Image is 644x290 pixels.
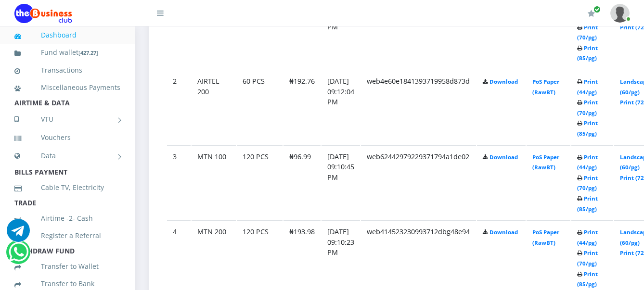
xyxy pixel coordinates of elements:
a: Fund wallet[427.27] [14,41,120,64]
td: 120 PCS [237,145,283,220]
a: Transactions [14,59,120,81]
b: 427.27 [80,49,96,56]
a: Data [14,144,120,168]
td: 2 [167,70,191,144]
a: Print (85/pg) [577,195,598,213]
a: Print (70/pg) [577,249,598,267]
span: Renew/Upgrade Subscription [593,6,601,13]
td: 60 PCS [237,70,283,144]
td: ₦96.99 [283,145,321,220]
img: User [610,4,630,23]
a: Transfer to Wallet [14,255,120,277]
a: Print (70/pg) [577,99,598,116]
td: ₦192.76 [283,70,321,144]
td: [DATE] 09:12:04 PM [322,70,360,144]
a: VTU [14,107,120,131]
a: Download [489,153,518,161]
a: PoS Paper (RawBT) [532,228,559,246]
td: 3 [167,145,191,220]
a: Airtime -2- Cash [14,207,120,229]
a: Print (85/pg) [577,270,598,288]
img: Logo [14,4,72,23]
td: AIRTEL 200 [192,70,236,144]
a: Miscellaneous Payments [14,76,120,99]
a: Chat for support [9,248,28,264]
i: Renew/Upgrade Subscription [588,10,595,17]
a: Register a Referral [14,225,120,247]
a: Print (85/pg) [577,119,598,137]
td: web62442979229371794a1de02 [361,145,476,220]
td: MTN 100 [192,145,236,220]
a: Chat for support [7,226,30,242]
a: Vouchers [14,126,120,149]
a: Download [489,228,518,236]
a: Dashboard [14,24,120,46]
a: Print (44/pg) [577,153,598,171]
a: Download [489,78,518,85]
a: Print (70/pg) [577,174,598,192]
a: Print (44/pg) [577,78,598,96]
a: Cable TV, Electricity [14,177,120,199]
a: PoS Paper (RawBT) [532,78,559,96]
a: PoS Paper (RawBT) [532,153,559,171]
td: [DATE] 09:10:45 PM [322,145,360,220]
td: web4e60e1841393719958d873d [361,70,476,144]
a: Print (85/pg) [577,44,598,62]
small: [ ] [78,49,98,56]
a: Print (44/pg) [577,228,598,246]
